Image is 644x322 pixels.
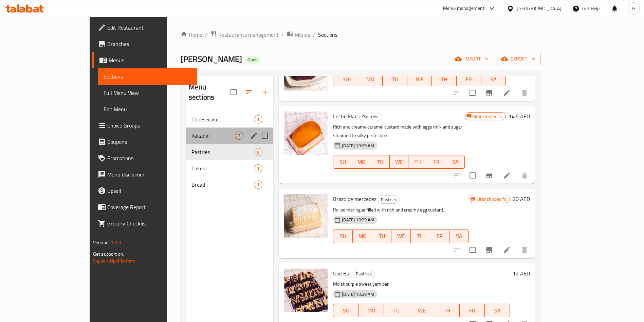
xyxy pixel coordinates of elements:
[358,72,383,86] button: MO
[412,306,431,316] span: WE
[336,74,355,84] span: SU
[107,154,192,162] span: Promotions
[313,31,315,39] li: /
[107,170,192,179] span: Menu disclaimer
[333,72,358,86] button: SU
[318,31,337,39] span: Sections
[181,51,242,67] span: [PERSON_NAME]
[394,231,408,241] span: WE
[107,23,192,32] span: Edit Restaurant
[374,157,387,167] span: TU
[107,203,192,211] span: Coverage Report
[186,176,273,193] div: Bread1
[434,304,459,317] button: TH
[333,155,352,169] button: SU
[427,155,446,169] button: FR
[107,187,192,195] span: Upsell
[98,85,197,101] a: Full Menu View
[287,30,310,39] a: Menus
[107,138,192,146] span: Coupons
[98,101,197,117] a: Edit Menu
[516,242,533,258] button: delete
[191,132,235,140] div: Kakanin
[409,304,434,317] button: WE
[284,194,328,238] img: Brazo de mercedez
[333,304,358,317] button: SU
[513,194,530,204] h6: 20 AED
[430,157,443,167] span: FR
[503,171,511,180] a: Edit menu item
[384,304,409,317] button: TU
[333,230,353,243] button: SU
[471,113,505,120] span: Branch specific
[333,194,376,204] span: Brazo de mercedez
[481,167,497,184] button: Branch-specific-item
[93,250,124,258] span: Get support on:
[254,181,262,189] div: items
[392,157,406,167] span: WE
[284,112,328,155] img: Leche Flan
[352,155,371,169] button: MO
[254,148,262,156] div: items
[336,306,356,316] span: SU
[254,149,262,155] span: 8
[186,111,273,128] div: Cheesecake1
[226,85,241,99] span: Select all sections
[387,306,406,316] span: TU
[333,206,469,214] p: Rolled meringue filled with rich and creamy egg custard.
[462,306,482,316] span: FR
[92,36,197,52] a: Branches
[245,56,260,64] div: Open
[284,269,328,312] img: Ube Bar
[390,155,408,169] button: WE
[254,116,262,123] span: 1
[372,230,391,243] button: TU
[191,115,254,123] span: Cheesecake
[451,53,494,65] button: import
[375,231,389,241] span: TU
[104,72,192,81] span: Sections
[485,304,510,317] button: SA
[245,57,260,63] span: Open
[383,72,407,86] button: TU
[509,112,530,121] h6: 14.5 AED
[104,105,192,113] span: Edit Menu
[359,113,381,121] div: Pastries
[465,243,480,257] span: Select to update
[333,268,351,278] span: Ube Bar
[433,231,447,241] span: FR
[411,230,430,243] button: TH
[437,306,457,316] span: TH
[295,31,310,39] span: Menus
[435,74,454,84] span: TH
[632,5,635,12] span: H
[503,246,511,254] a: Edit menu item
[111,238,121,247] span: 1.0.0
[235,133,243,139] span: 3
[513,269,530,278] h6: 12 AED
[430,230,449,243] button: FR
[385,74,405,84] span: TU
[503,89,511,97] a: Edit menu item
[481,85,497,101] button: Branch-specific-item
[191,164,254,172] span: Cakes
[218,31,279,39] span: Restaurants management
[336,157,349,167] span: SU
[254,165,262,172] span: 1
[371,155,390,169] button: TU
[460,304,485,317] button: FR
[205,31,207,39] li: /
[339,142,377,149] span: [DATE] 10:29 AM
[92,166,197,183] a: Menu disclaimer
[465,168,480,183] span: Select to update
[378,196,400,204] span: Pastries
[333,123,465,140] p: Rich and creamy caramel custard made with eggs milk and sugar steamed to silky perfection
[475,196,510,202] span: Branch specific
[358,304,384,317] button: MO
[484,74,503,84] span: SA
[339,291,377,298] span: [DATE] 10:29 AM
[92,117,197,134] a: Choice Groups
[355,157,368,167] span: MO
[92,19,197,36] a: Edit Restaurant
